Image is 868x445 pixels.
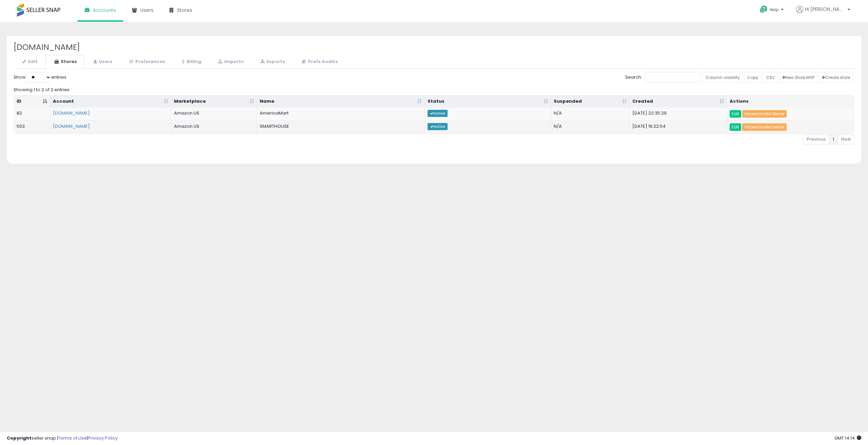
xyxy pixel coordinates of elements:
[85,55,120,69] a: Users
[763,72,778,83] a: CSV
[120,55,173,69] a: Preferences
[759,5,768,14] i: Get Help
[796,6,850,21] a: Hi [PERSON_NAME]
[171,96,257,108] th: Marketplace: activate to sort column ascending
[703,72,743,83] a: Column visibility
[14,96,50,108] th: ID: activate to sort column descending
[630,107,727,120] td: [DATE] 22:35:29
[171,120,257,134] td: Amazon US
[645,72,701,82] input: Search:
[551,107,630,120] td: N/A
[45,55,84,69] a: Stores
[425,96,551,108] th: Status: activate to sort column ascending
[782,75,814,80] span: New Store MVP
[822,75,850,80] span: Create store
[53,123,90,129] a: [DOMAIN_NAME]
[257,107,425,120] td: AmericaMart
[837,135,854,144] a: Next
[630,120,727,134] td: [DATE] 19:22:54
[770,7,779,13] span: Help
[742,110,787,118] a: Impersonate Owner
[779,72,817,83] a: New Store MVP
[742,123,787,131] a: Impersonate Owner
[625,72,701,82] label: Search:
[803,135,829,144] a: Previous
[744,72,762,83] a: Copy
[805,6,846,13] span: Hi [PERSON_NAME]
[630,96,727,108] th: Created: activate to sort column ascending
[252,55,292,69] a: Exports
[551,96,630,108] th: Suspended: activate to sort column ascending
[428,110,448,117] span: Active
[26,72,51,82] select: Showentries
[171,107,257,120] td: Amazon US
[53,110,90,116] a: [DOMAIN_NAME]
[50,96,171,108] th: Account: activate to sort column ascending
[14,107,50,120] td: 82
[829,135,838,144] a: 1
[727,96,854,108] th: Actions
[14,84,854,93] div: Showing 1 to 2 of 2 entries
[14,43,854,52] h2: [DOMAIN_NAME]
[730,123,741,131] a: Edit
[140,7,154,14] span: Users
[293,55,345,69] a: Prefs Audits
[14,55,45,69] a: Edit
[706,75,740,80] span: Column visibility
[173,55,209,69] a: Billing
[14,120,50,134] td: 503
[14,72,66,82] label: Show entries
[747,75,758,80] span: Copy
[551,120,630,134] td: N/A
[428,123,448,130] span: Active
[177,7,192,14] span: Stores
[766,75,775,80] span: CSV
[730,110,741,118] a: Edit
[819,72,853,83] a: Create store
[257,120,425,134] td: SMARTHOUSE
[257,96,425,108] th: Name: activate to sort column ascending
[209,55,251,69] a: Imports
[93,7,116,14] span: Accounts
